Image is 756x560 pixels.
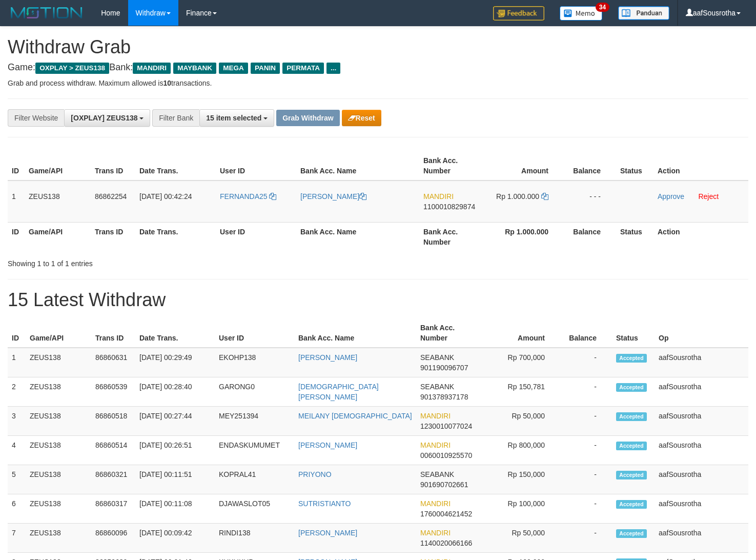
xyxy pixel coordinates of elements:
th: Status [616,222,653,251]
td: Rp 150,781 [482,377,560,407]
td: ZEUS138 [26,494,91,524]
td: 5 [8,465,26,494]
h1: 15 Latest Withdraw [8,290,748,310]
th: Balance [564,151,616,181]
td: Rp 50,000 [482,524,560,553]
td: ZEUS138 [25,181,91,223]
th: Bank Acc. Name [294,318,416,348]
td: ZEUS138 [26,465,91,494]
th: Trans ID [91,318,135,348]
span: [DATE] 00:42:24 [139,192,192,201]
th: Bank Acc. Number [419,151,485,181]
div: Filter Bank [152,109,199,127]
th: User ID [216,151,296,181]
span: Copy 1760004621452 to clipboard [420,510,472,518]
th: Game/API [26,318,91,348]
td: [DATE] 00:09:42 [135,524,215,553]
span: MAYBANK [173,63,216,74]
span: PERMATA [282,63,324,74]
span: 86862254 [95,192,127,201]
th: Trans ID [91,222,135,251]
th: Date Trans. [135,222,216,251]
span: Copy 901690702661 to clipboard [420,481,468,489]
span: Accepted [616,354,647,363]
td: [DATE] 00:29:49 [135,348,215,377]
span: MANDIRI [133,63,171,74]
th: Balance [564,222,616,251]
th: Status [616,151,653,181]
td: aafSousrotha [655,436,748,465]
td: - [560,465,612,494]
a: [PERSON_NAME] [298,353,357,362]
span: SEABANK [420,470,454,478]
span: 15 item selected [206,114,261,122]
td: 86860317 [91,494,135,524]
td: MEY251394 [215,407,294,436]
div: Showing 1 to 1 of 1 entries [8,254,308,269]
td: DJAWASLOT05 [215,494,294,524]
td: [DATE] 00:11:51 [135,465,215,494]
td: - [560,494,612,524]
h4: Game: Bank: [8,63,748,73]
td: 6 [8,494,26,524]
td: KOPRAL41 [215,465,294,494]
td: aafSousrotha [655,377,748,407]
span: MANDIRI [420,412,451,420]
td: 86860518 [91,407,135,436]
td: 86860514 [91,436,135,465]
span: Copy 1140020066166 to clipboard [420,539,472,547]
span: Copy 901378937178 to clipboard [420,393,468,401]
td: 86860631 [91,348,135,377]
a: Reject [698,192,719,201]
td: 86860096 [91,524,135,553]
td: 1 [8,181,25,223]
button: Reset [342,110,381,126]
div: Filter Website [8,109,64,127]
td: 7 [8,524,26,553]
td: aafSousrotha [655,494,748,524]
span: Copy 901190096707 to clipboard [420,364,468,372]
span: ... [326,63,340,74]
td: aafSousrotha [655,465,748,494]
a: [PERSON_NAME] [298,441,357,449]
td: EKOHP138 [215,348,294,377]
th: Status [612,318,655,348]
span: OXPLAY > ZEUS138 [35,63,109,74]
td: ZEUS138 [26,407,91,436]
a: [DEMOGRAPHIC_DATA][PERSON_NAME] [298,383,379,401]
th: Date Trans. [135,318,215,348]
td: 2 [8,377,26,407]
td: [DATE] 00:11:08 [135,494,215,524]
span: Accepted [616,383,647,392]
th: ID [8,151,25,181]
td: Rp 700,000 [482,348,560,377]
td: 3 [8,407,26,436]
a: PRIYONO [298,470,332,478]
td: 86860539 [91,377,135,407]
td: 1 [8,348,26,377]
span: Copy 1230010077024 to clipboard [420,422,472,430]
td: - [560,407,612,436]
span: Copy 0060010925570 to clipboard [420,451,472,459]
th: Game/API [25,151,91,181]
td: [DATE] 00:26:51 [135,436,215,465]
th: Bank Acc. Name [296,222,419,251]
td: [DATE] 00:28:40 [135,377,215,407]
th: Amount [482,318,560,348]
th: Bank Acc. Number [416,318,482,348]
th: Balance [560,318,612,348]
td: aafSousrotha [655,348,748,377]
td: [DATE] 00:27:44 [135,407,215,436]
td: aafSousrotha [655,524,748,553]
span: MANDIRI [420,529,451,537]
th: Trans ID [91,151,135,181]
img: Feedback.jpg [493,6,544,21]
span: Rp 1.000.000 [496,192,539,201]
span: PANIN [251,63,280,74]
span: Copy 1100010829874 to clipboard [423,203,475,211]
td: 4 [8,436,26,465]
th: User ID [215,318,294,348]
p: Grab and process withdraw. Maximum allowed is transactions. [8,78,748,88]
th: Action [653,151,748,181]
td: - - - [564,181,616,223]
